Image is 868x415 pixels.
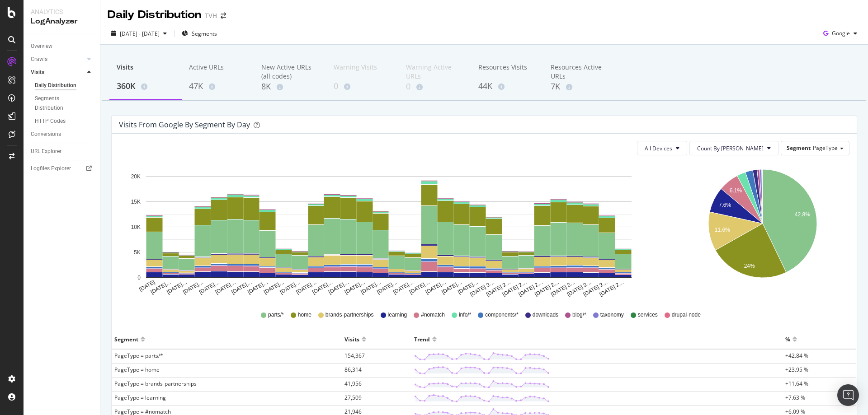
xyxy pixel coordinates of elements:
[31,164,94,173] a: Logfiles Explorer
[344,380,362,387] span: 41,956
[31,68,85,77] a: Visits
[344,394,362,401] span: 27,509
[114,380,197,387] span: PageType = brands-partnerships
[31,147,61,156] div: URL Explorer
[119,120,250,129] div: Visits from google by Segment by Day
[714,227,730,233] text: 11.6%
[459,311,471,319] span: info/*
[600,311,624,319] span: taxonomy
[718,202,731,208] text: 7.6%
[120,30,160,37] span: [DATE] - [DATE]
[344,352,365,359] span: 154,367
[677,163,848,298] svg: A chart.
[31,42,52,51] div: Overview
[672,311,701,319] span: drupal-node
[108,26,170,41] button: [DATE] - [DATE]
[131,173,141,180] text: 20K
[697,145,764,152] span: Count By Day
[114,394,166,401] span: PageType = learning
[31,130,61,139] div: Conversions
[414,332,430,346] div: Trend
[114,366,160,373] span: PageType = home
[388,311,407,319] span: learning
[131,199,141,205] text: 15K
[638,311,658,319] span: services
[533,311,558,319] span: downloads
[406,63,464,81] div: Warning Active URLs
[31,42,94,51] a: Overview
[551,81,609,93] div: 7K
[119,163,658,298] svg: A chart.
[35,81,76,90] div: Daily Distribution
[406,81,464,93] div: 0
[31,16,93,27] div: LogAnalyzer
[572,311,586,319] span: blog/*
[192,30,217,37] span: Segments
[35,94,85,113] div: Segments Distribution
[261,63,319,81] div: New Active URLs (all codes)
[268,311,284,319] span: parts/*
[134,249,141,256] text: 5K
[31,68,44,77] div: Visits
[108,7,201,23] div: Daily Distribution
[344,332,359,346] div: Visits
[138,279,156,293] text: [DATE]
[178,26,221,41] button: Segments
[298,311,311,319] span: home
[478,63,536,80] div: Resources Visits
[645,145,672,152] span: All Devices
[785,366,808,373] span: +23.95 %
[35,94,94,113] a: Segments Distribution
[117,80,175,92] div: 360K
[35,117,66,126] div: HTTP Codes
[114,352,163,359] span: PageType = parts/*
[131,224,141,230] text: 10K
[205,11,217,20] div: TVH
[729,187,742,194] text: 6.1%
[221,13,226,19] div: arrow-right-arrow-left
[35,81,94,90] a: Daily Distribution
[785,352,808,359] span: +42.84 %
[31,147,94,156] a: URL Explorer
[421,311,445,319] span: #nomatch
[261,81,319,93] div: 8K
[785,394,805,401] span: +7.63 %
[785,380,808,387] span: +11.64 %
[117,63,175,80] div: Visits
[832,29,850,37] span: Google
[35,117,94,126] a: HTTP Codes
[478,80,536,92] div: 44K
[485,311,518,319] span: components/*
[785,332,790,346] div: %
[31,55,47,64] div: Crawls
[114,332,138,346] div: Segment
[813,144,838,152] span: PageType
[837,384,859,406] div: Open Intercom Messenger
[689,141,778,155] button: Count By [PERSON_NAME]
[787,144,811,152] span: Segment
[189,63,247,80] div: Active URLs
[31,164,71,173] div: Logfiles Explorer
[637,141,687,155] button: All Devices
[137,275,141,281] text: 0
[794,211,810,218] text: 42.8%
[744,263,755,269] text: 24%
[31,130,94,139] a: Conversions
[551,63,609,81] div: Resources Active URLs
[334,63,392,80] div: Warning Visits
[820,26,861,41] button: Google
[325,311,374,319] span: brands-partnerships
[31,7,93,16] div: Analytics
[344,366,362,373] span: 86,314
[189,80,247,92] div: 47K
[31,55,85,64] a: Crawls
[334,80,392,92] div: 0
